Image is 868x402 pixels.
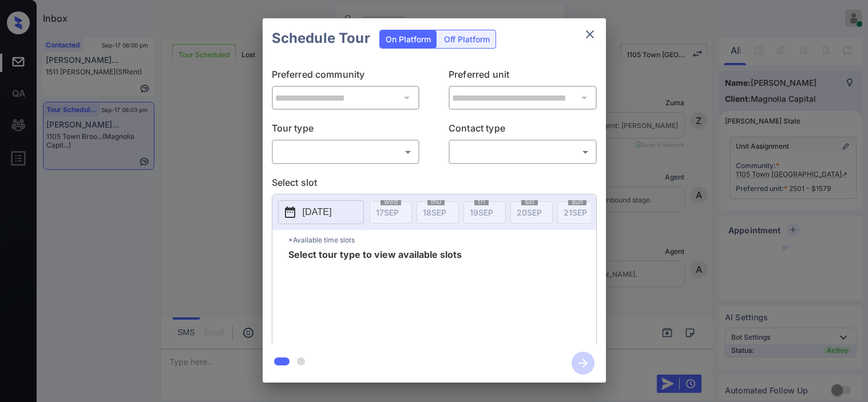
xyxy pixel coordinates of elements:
[278,200,364,224] button: [DATE]
[578,23,601,46] button: close
[438,30,496,48] div: Off Platform
[263,18,379,58] h2: Schedule Tour
[272,176,597,194] p: Select slot
[272,67,420,86] p: Preferred community
[449,121,597,140] p: Contact type
[303,205,332,219] p: [DATE]
[272,121,420,140] p: Tour type
[288,250,462,341] span: Select tour type to view available slots
[380,30,437,48] div: On Platform
[449,67,597,86] p: Preferred unit
[288,230,596,250] p: *Available time slots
